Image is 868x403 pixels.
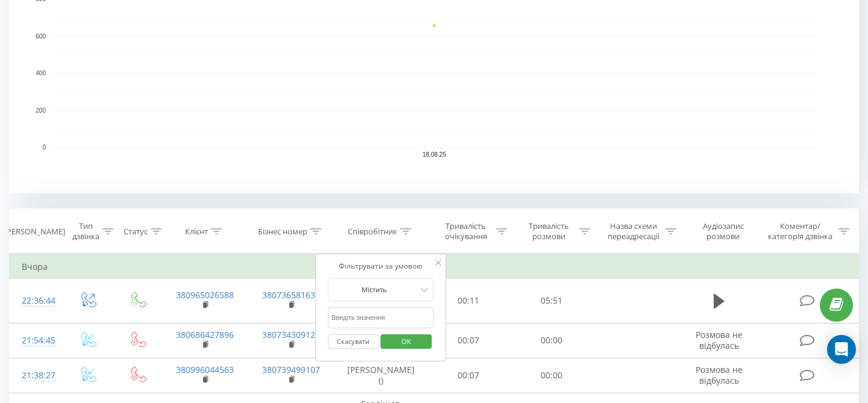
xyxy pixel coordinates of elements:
span: Розмова не відбулась [696,364,743,386]
span: OK [389,332,423,351]
div: Тип дзвінка [72,221,99,242]
div: [PERSON_NAME] [4,226,65,237]
td: 00:00 [510,323,593,358]
div: Аудіозапис розмови [690,221,756,242]
div: Фільтрувати за умовою [328,260,434,272]
div: Назва схеми переадресації [604,221,662,242]
text: 400 [36,70,46,77]
div: Бізнес номер [258,226,307,237]
text: 200 [36,107,46,114]
div: Тривалість розмови [521,221,576,242]
div: Клієнт [185,226,208,237]
div: Коментар/категорія дзвінка [765,221,835,242]
div: Статус [124,226,148,237]
a: 380996044563 [176,364,234,375]
div: 21:38:27 [22,364,51,387]
td: 05:51 [510,279,593,323]
td: [PERSON_NAME] () [335,358,427,393]
a: 380686427896 [176,329,234,340]
div: Open Intercom Messenger [827,335,856,364]
td: Вчора [10,255,859,279]
button: Скасувати [328,334,379,349]
a: 380734309124 [262,329,320,340]
div: Тривалість очікування [438,221,494,242]
text: 0 [42,144,46,151]
td: 00:07 [427,358,511,393]
text: 600 [36,33,46,40]
div: Співробітник [348,226,397,237]
a: 380736581639 [262,289,320,301]
a: 380965026588 [176,289,234,301]
td: 00:00 [510,358,593,393]
td: 00:07 [427,323,511,358]
div: 22:36:44 [22,289,51,313]
a: 380739499107 [262,364,320,375]
button: OK [381,334,432,349]
span: Розмова не відбулась [696,329,743,351]
td: 00:11 [427,279,511,323]
div: 21:54:45 [22,329,51,352]
text: 18.08.25 [423,151,446,158]
input: Введіть значення [328,307,434,328]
